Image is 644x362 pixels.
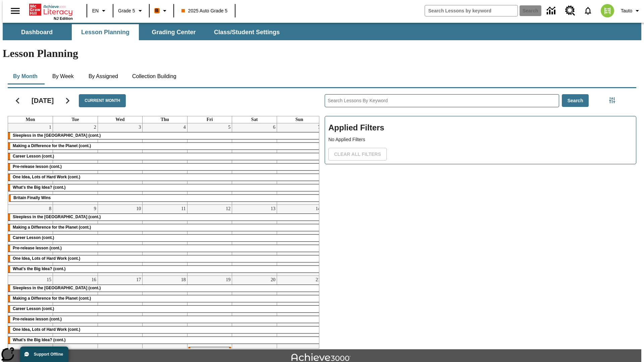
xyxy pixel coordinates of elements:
button: By Month [8,68,43,84]
a: September 7, 2025 [317,123,322,131]
div: One Idea, Lots of Hard Work (cont.) [8,326,322,333]
span: Sleepless in the Animal Kingdom (cont.) [13,133,101,138]
div: What's the Big Idea? (cont.) [8,184,322,191]
a: September 14, 2025 [314,205,322,213]
span: Dashboard [21,28,53,36]
span: Taking Movies to the X-Dimension [193,348,225,359]
a: Home [29,3,73,16]
span: Making a Difference for the Planet (cont.) [13,296,91,301]
button: Profile/Settings [618,5,644,17]
div: Career Lesson (cont.) [8,306,322,312]
button: Support Offline [20,347,68,362]
a: September 6, 2025 [272,123,277,131]
input: search field [425,5,518,16]
input: Search Lessons By Keyword [325,95,559,107]
div: Sleepless in the Animal Kingdom (cont.) [8,214,322,221]
td: September 9, 2025 [53,204,98,276]
span: B [155,6,159,15]
button: Grading Center [140,24,207,40]
span: One Idea, Lots of Hard Work (cont.) [13,256,80,261]
button: Search [562,94,589,107]
div: One Idea, Lots of Hard Work (cont.) [8,174,322,181]
div: Search [319,85,636,349]
td: September 14, 2025 [277,204,322,276]
button: Lesson Planning [72,24,139,40]
div: Pre-release lesson (cont.) [8,164,322,170]
button: Open side menu [5,1,25,21]
span: Tauto [621,7,632,14]
span: Grade 5 [118,7,135,14]
span: Career Lesson (cont.) [13,235,54,240]
button: Class/Student Settings [209,24,285,40]
td: September 8, 2025 [8,204,53,276]
a: September 11, 2025 [180,205,187,213]
a: September 9, 2025 [93,205,98,213]
span: NJ Edition [54,16,73,20]
span: One Idea, Lots of Hard Work (cont.) [13,327,80,332]
a: September 18, 2025 [180,276,187,284]
div: Britain Finally Wins [9,195,321,201]
div: Career Lesson (cont.) [8,153,322,160]
span: One Idea, Lots of Hard Work (cont.) [13,175,80,179]
div: Sleepless in the Animal Kingdom (cont.) [8,132,322,139]
td: September 2, 2025 [53,123,98,205]
a: September 2, 2025 [93,123,98,131]
a: Sunday [294,116,305,123]
span: EN [92,7,99,14]
div: Applied Filters [325,116,636,164]
button: Boost Class color is orange. Change class color [152,5,171,17]
td: September 3, 2025 [98,123,143,205]
a: Resource Center, Will open in new tab [561,2,579,20]
a: Friday [205,116,214,123]
a: September 10, 2025 [135,205,142,213]
div: What's the Big Idea? (cont.) [8,337,322,344]
span: Career Lesson (cont.) [13,154,54,159]
a: Thursday [159,116,170,123]
span: What's the Big Idea? (cont.) [13,338,66,342]
span: Making a Difference for the Planet (cont.) [13,143,91,148]
span: Pre-release lesson (cont.) [13,246,62,250]
span: 2025 Auto Grade 5 [181,7,228,14]
div: Calendar [2,85,319,349]
span: Support Offline [34,352,63,357]
span: Pre-release lesson (cont.) [13,164,62,169]
a: September 17, 2025 [135,276,142,284]
div: Pre-release lesson (cont.) [8,245,322,252]
button: By Assigned [83,68,123,84]
span: Making a Difference for the Planet (cont.) [13,225,91,230]
a: September 8, 2025 [48,205,53,213]
span: Career Lesson (cont.) [13,306,54,311]
button: Collection Building [127,68,182,84]
h1: Lesson Planning [3,47,641,60]
span: Pre-release lesson (cont.) [13,317,62,321]
a: Tuesday [70,116,80,123]
td: September 7, 2025 [277,123,322,205]
a: Wednesday [114,116,126,123]
div: SubNavbar [3,24,286,40]
td: September 1, 2025 [8,123,53,205]
button: By Week [46,68,80,84]
a: September 12, 2025 [224,205,232,213]
button: Dashboard [3,24,70,40]
div: Career Lesson (cont.) [8,235,322,241]
button: Grade: Grade 5, Select a grade [115,5,147,17]
p: No Applied Filters [328,136,633,143]
a: September 19, 2025 [224,276,232,284]
div: One Idea, Lots of Hard Work (cont.) [8,255,322,262]
div: What's the Big Idea? (cont.) [8,266,322,273]
button: Select a new avatar [597,2,618,19]
h2: [DATE] [32,97,54,105]
td: September 5, 2025 [187,123,232,205]
a: September 13, 2025 [269,205,277,213]
td: September 13, 2025 [232,204,277,276]
button: Previous [9,92,26,109]
h2: Applied Filters [328,120,633,136]
button: Language: EN, Select a language [89,5,111,17]
img: avatar image [601,4,614,17]
button: Current Month [79,94,126,107]
span: Britain Finally Wins [13,195,51,200]
div: Making a Difference for the Planet (cont.) [8,143,322,149]
a: September 3, 2025 [137,123,142,131]
span: Class/Student Settings [214,28,280,36]
a: Monday [24,116,37,123]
